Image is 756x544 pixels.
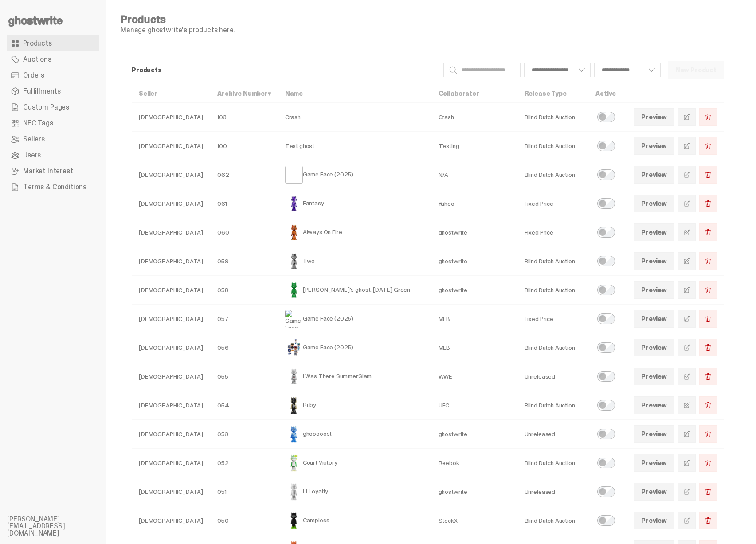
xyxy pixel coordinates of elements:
[278,420,431,449] td: ghooooost
[431,247,517,276] td: ghostwrite
[210,333,278,362] td: 056
[634,512,674,529] a: Preview
[595,90,616,98] a: Active
[278,506,431,535] td: Campless
[132,67,436,73] p: Products
[517,420,589,449] td: Unreleased
[7,147,99,163] a: Users
[285,310,303,328] img: Game Face (2025)
[7,51,99,67] a: Auctions
[278,132,431,160] td: Test ghost
[699,454,717,472] button: Delete Product
[699,108,717,126] button: Delete Product
[517,160,589,189] td: Blind Dutch Auction
[517,305,589,333] td: Fixed Price
[699,339,717,356] button: Delete Product
[278,189,431,218] td: Fantasy
[210,103,278,132] td: 103
[23,168,73,175] span: Market Interest
[132,132,210,160] td: [DEMOGRAPHIC_DATA]
[517,85,589,103] th: Release Type
[132,276,210,305] td: [DEMOGRAPHIC_DATA]
[634,339,674,356] a: Preview
[23,40,52,47] span: Products
[7,163,99,179] a: Market Interest
[699,281,717,299] button: Delete Product
[699,252,717,270] button: Delete Product
[431,132,517,160] td: Testing
[132,420,210,449] td: [DEMOGRAPHIC_DATA]
[517,506,589,535] td: Blind Dutch Auction
[210,305,278,333] td: 057
[431,391,517,420] td: UFC
[132,391,210,420] td: [DEMOGRAPHIC_DATA]
[431,103,517,132] td: Crash
[23,88,61,95] span: Fulfillments
[23,184,86,191] span: Terms & Conditions
[431,477,517,506] td: ghostwrite
[278,103,431,132] td: Crash
[634,483,674,501] a: Preview
[7,83,99,99] a: Fulfillments
[285,281,303,299] img: Schrödinger's ghost: Sunday Green
[517,189,589,218] td: Fixed Price
[132,160,210,189] td: [DEMOGRAPHIC_DATA]
[7,99,99,115] a: Custom Pages
[699,166,717,184] button: Delete Product
[285,166,303,184] img: Game Face (2025)
[132,362,210,391] td: [DEMOGRAPHIC_DATA]
[431,420,517,449] td: ghostwrite
[634,425,674,443] a: Preview
[278,305,431,333] td: Game Face (2025)
[634,281,674,299] a: Preview
[278,362,431,391] td: I Was There SummerSlam
[517,103,589,132] td: Blind Dutch Auction
[699,396,717,414] button: Delete Product
[285,195,303,212] img: Fantasy
[7,67,99,83] a: Orders
[210,477,278,506] td: 051
[210,218,278,247] td: 060
[23,120,53,127] span: NFC Tags
[23,136,45,143] span: Sellers
[517,276,589,305] td: Blind Dutch Auction
[121,27,235,34] p: Manage ghostwrite's products here.
[634,310,674,328] a: Preview
[431,276,517,305] td: ghostwrite
[634,454,674,472] a: Preview
[132,305,210,333] td: [DEMOGRAPHIC_DATA]
[699,137,717,155] button: Delete Product
[132,449,210,477] td: [DEMOGRAPHIC_DATA]
[431,85,517,103] th: Collaborator
[7,115,99,131] a: NFC Tags
[517,477,589,506] td: Unreleased
[7,516,114,537] li: [PERSON_NAME][EMAIL_ADDRESS][DOMAIN_NAME]
[278,449,431,477] td: Court Victory
[634,223,674,241] a: Preview
[699,310,717,328] button: Delete Product
[285,368,303,385] img: I Was There SummerSlam
[431,362,517,391] td: WWE
[278,247,431,276] td: Two
[285,223,303,241] img: Always On Fire
[634,368,674,385] a: Preview
[699,368,717,385] button: Delete Product
[23,152,41,159] span: Users
[7,131,99,147] a: Sellers
[210,276,278,305] td: 058
[23,72,44,79] span: Orders
[210,132,278,160] td: 100
[132,477,210,506] td: [DEMOGRAPHIC_DATA]
[210,247,278,276] td: 059
[285,512,303,529] img: Campless
[121,14,235,25] h4: Products
[699,223,717,241] button: Delete Product
[278,160,431,189] td: Game Face (2025)
[699,512,717,529] button: Delete Product
[132,218,210,247] td: [DEMOGRAPHIC_DATA]
[431,160,517,189] td: N/A
[132,247,210,276] td: [DEMOGRAPHIC_DATA]
[132,506,210,535] td: [DEMOGRAPHIC_DATA]
[634,396,674,414] a: Preview
[634,137,674,155] a: Preview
